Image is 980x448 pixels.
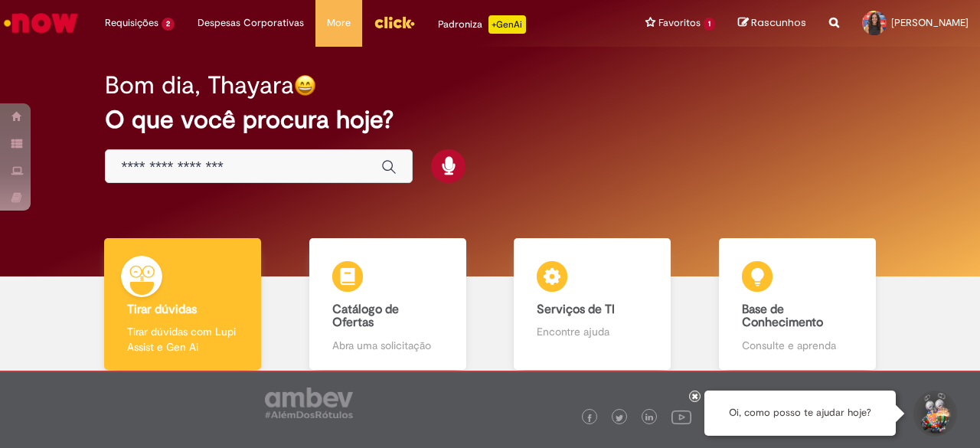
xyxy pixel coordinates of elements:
[438,15,526,34] div: Padroniza
[704,18,715,31] span: 1
[695,238,900,371] a: Base de Conhecimento Consulte e aprenda
[80,238,286,371] a: Tirar dúvidas Tirar dúvidas com Lupi Assist e Gen Ai
[127,324,238,355] p: Tirar dúvidas com Lupi Assist e Gen Ai
[490,238,695,371] a: Serviços de TI Encontre ajuda
[374,11,415,34] img: click_logo_yellow_360x200.png
[286,238,491,371] a: Catálogo de Ofertas Abra uma solicitação
[198,15,304,31] span: Despesas Corporativas
[127,302,197,317] b: Tirar dúvidas
[537,324,648,339] p: Encontre ajuda
[537,302,615,317] b: Serviços de TI
[658,15,701,31] span: Favoritos
[294,74,316,96] img: happy-face.png
[265,388,353,418] img: logo_footer_ambev_rotulo_gray.png
[742,338,853,353] p: Consulte e aprenda
[586,414,593,422] img: logo_footer_facebook.png
[162,18,175,31] span: 2
[327,15,351,31] span: More
[742,302,823,331] b: Base de Conhecimento
[751,15,806,30] span: Rascunhos
[105,15,158,31] span: Requisições
[645,414,653,423] img: logo_footer_linkedin.png
[105,72,294,99] h2: Bom dia, Thayara
[704,391,896,436] div: Oi, como posso te ajudar hoje?
[911,391,957,437] button: Iniciar Conversa de Suporte
[2,8,80,38] img: ServiceNow
[332,338,443,353] p: Abra uma solicitação
[671,407,691,427] img: logo_footer_youtube.png
[891,16,969,29] span: [PERSON_NAME]
[738,16,806,31] a: Rascunhos
[488,15,526,34] p: +GenAi
[105,106,874,133] h2: O que você procura hoje?
[332,302,399,331] b: Catálogo de Ofertas
[616,414,623,422] img: logo_footer_twitter.png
